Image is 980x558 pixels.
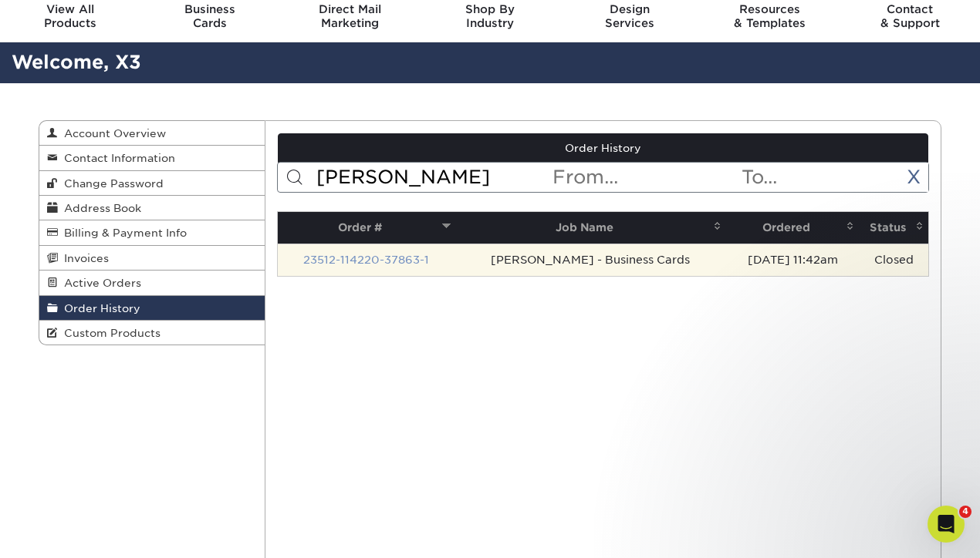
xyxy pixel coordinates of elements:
[280,2,420,30] div: Marketing
[39,146,265,170] a: Contact Information
[39,296,265,321] a: Order History
[58,227,187,239] span: Billing & Payment Info
[58,127,166,139] span: Account Overview
[560,2,700,30] div: Services
[58,202,141,214] span: Address Book
[39,271,265,295] a: Active Orders
[840,2,980,30] div: & Support
[58,152,175,164] span: Contact Information
[58,327,161,339] span: Custom Products
[39,196,265,220] a: Address Book
[700,2,840,16] span: Resources
[39,321,265,345] a: Custom Products
[58,277,141,289] span: Active Orders
[455,212,726,244] th: Job Name
[39,121,265,146] a: Account Overview
[700,2,840,30] div: & Templates
[278,133,929,163] a: Order History
[280,2,420,16] span: Direct Mail
[420,2,559,30] div: Industry
[551,163,739,192] input: From...
[303,254,429,266] a: 23512-114220-37863-1
[39,246,265,271] a: Invoices
[859,244,928,276] td: Closed
[859,212,928,244] th: Status
[726,212,860,244] th: Ordered
[58,177,164,190] span: Change Password
[740,163,928,192] input: To...
[907,166,921,188] a: X
[959,506,972,518] span: 4
[140,2,279,30] div: Cards
[315,163,552,192] input: Search Orders...
[58,252,109,264] span: Invoices
[420,2,559,16] span: Shop By
[560,2,700,16] span: Design
[39,220,265,245] a: Billing & Payment Info
[928,506,965,543] iframe: Intercom live chat
[58,302,140,314] span: Order History
[278,212,456,244] th: Order #
[726,244,860,276] td: [DATE] 11:42am
[840,2,980,16] span: Contact
[39,171,265,196] a: Change Password
[140,2,279,16] span: Business
[455,244,726,276] td: [PERSON_NAME] - Business Cards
